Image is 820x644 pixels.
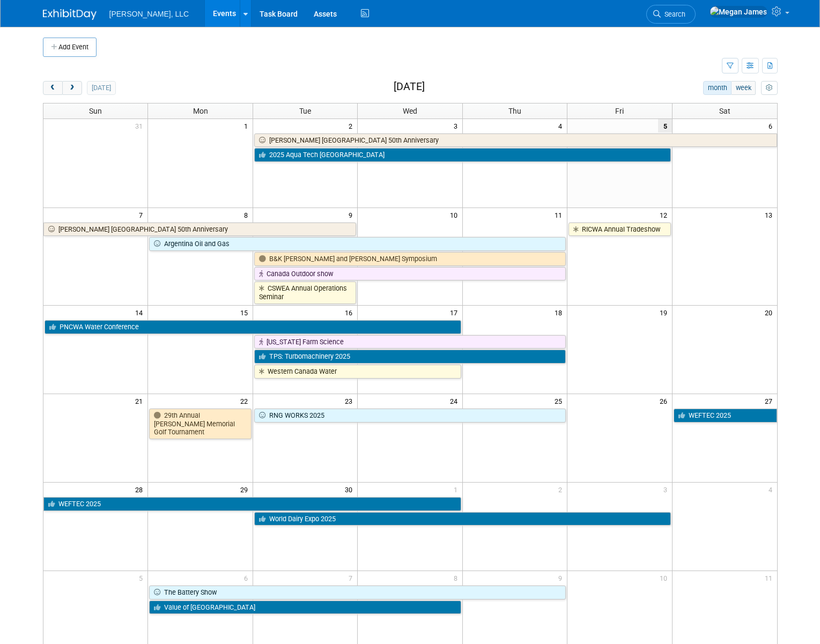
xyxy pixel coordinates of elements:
a: WEFTEC 2025 [674,409,777,423]
span: 21 [134,394,147,408]
button: week [731,81,756,95]
span: 14 [134,306,147,319]
span: 10 [449,208,462,221]
span: 5 [658,119,672,132]
span: 8 [243,208,253,221]
span: 10 [659,571,672,584]
span: 30 [344,483,357,496]
a: The Battery Show [149,586,566,599]
a: Search [646,5,696,24]
h2: [DATE] [394,81,425,93]
a: [US_STATE] Farm Science [254,335,566,349]
span: 1 [243,119,253,132]
span: Tue [299,107,311,115]
span: 7 [348,571,357,584]
span: 3 [662,483,672,496]
span: 15 [239,306,253,319]
button: [DATE] [87,81,115,95]
span: Search [661,10,685,18]
span: Fri [615,107,624,115]
span: Wed [403,107,417,115]
span: 17 [449,306,462,319]
span: 13 [764,208,777,221]
span: Mon [193,107,208,115]
span: Thu [508,107,521,115]
a: WEFTEC 2025 [43,497,461,511]
a: PNCWA Water Conference [45,320,461,334]
span: 26 [659,394,672,408]
span: 3 [453,119,462,132]
span: 27 [764,394,777,408]
span: 4 [557,119,567,132]
a: Value of [GEOGRAPHIC_DATA] [149,601,461,615]
span: 2 [557,483,567,496]
span: [PERSON_NAME], LLC [109,10,189,18]
button: myCustomButton [761,81,777,95]
span: 22 [239,394,253,408]
span: 9 [557,571,567,584]
a: CSWEA Annual Operations Seminar [254,282,356,304]
span: 18 [553,306,567,319]
span: 25 [553,394,567,408]
button: next [62,81,82,95]
span: 11 [764,571,777,584]
span: 9 [348,208,357,221]
span: 29 [239,483,253,496]
span: 8 [453,571,462,584]
a: RICWA Annual Tradeshow [568,223,670,236]
i: Personalize Calendar [766,85,773,92]
span: 12 [659,208,672,221]
a: [PERSON_NAME] [GEOGRAPHIC_DATA] 50th Anniversary [254,134,777,147]
span: Sat [719,107,730,115]
a: RNG WORKS 2025 [254,409,566,423]
a: 2025 Aqua Tech [GEOGRAPHIC_DATA] [254,148,671,162]
a: Western Canada Water [254,365,461,379]
a: World Dairy Expo 2025 [254,512,671,526]
span: 20 [764,306,777,319]
button: Add Event [43,38,97,57]
a: B&K [PERSON_NAME] and [PERSON_NAME] Symposium [254,252,566,266]
span: Sun [89,107,102,115]
span: 5 [138,571,147,584]
img: Megan James [710,6,767,18]
a: Argentina Oil and Gas [149,237,566,251]
span: 31 [134,119,147,132]
span: 6 [767,119,777,132]
img: ExhibitDay [43,9,97,20]
span: 2 [348,119,357,132]
span: 16 [344,306,357,319]
span: 1 [453,483,462,496]
span: 4 [767,483,777,496]
span: 19 [659,306,672,319]
a: TPS: Turbomachinery 2025 [254,350,566,364]
button: month [703,81,732,95]
a: Canada Outdoor show [254,267,566,281]
span: 11 [553,208,567,221]
span: 6 [243,571,253,584]
span: 28 [134,483,147,496]
span: 7 [138,208,147,221]
a: 29th Annual [PERSON_NAME] Memorial Golf Tournament [149,409,251,439]
button: prev [43,81,63,95]
span: 24 [449,394,462,408]
a: [PERSON_NAME] [GEOGRAPHIC_DATA] 50th Anniversary [43,223,357,236]
span: 23 [344,394,357,408]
